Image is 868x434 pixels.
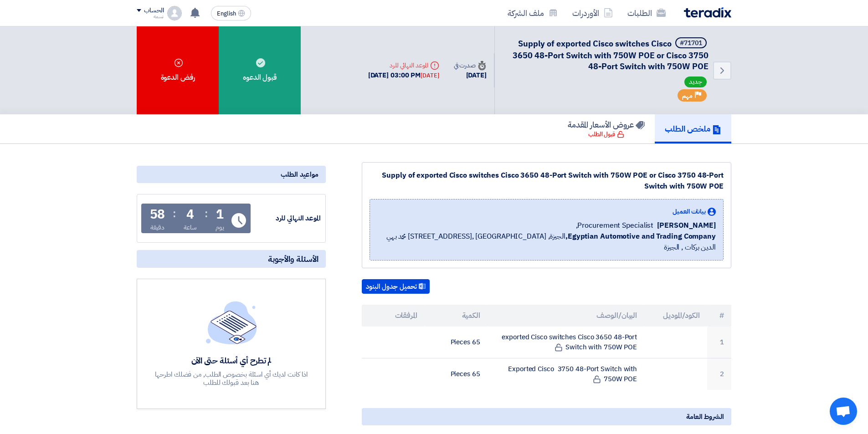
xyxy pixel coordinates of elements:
[167,6,182,20] img: profile_test.png
[268,254,318,264] span: الأسئلة والأجوبة
[644,305,707,327] th: الكود/الموديل
[186,208,194,221] div: 4
[488,305,645,327] th: البيان/الوصف
[682,92,693,100] span: مهم
[488,327,645,358] td: exported Cisco switches Cisco 3650 48-Port Switch with 750W POE
[454,61,487,70] div: صدرت في
[707,327,731,358] td: 1
[362,279,430,294] button: تحميل جدول البنود
[154,355,309,366] div: لم تطرح أي أسئلة حتى الآن
[673,207,706,216] span: بيانات العميل
[368,61,439,70] div: الموعد النهائي للرد
[620,2,673,24] a: الطلبات
[216,223,224,232] div: يوم
[686,412,724,422] span: الشروط العامة
[707,305,731,327] th: #
[370,170,724,192] div: Supply of exported Cisco switches Cisco 3650 48-Port Switch with 750W POE or Cisco 3750 48-Port S...
[565,2,620,24] a: الأوردرات
[500,2,565,24] a: ملف الشركة
[150,208,165,221] div: 58
[665,123,721,134] h5: ملخص الطلب
[137,166,326,183] div: مواعيد الطلب
[513,37,709,72] span: Supply of exported Cisco switches Cisco 3650 48-Port Switch with 750W POE or Cisco 3750 48-Port S...
[565,231,716,242] b: Egyptian Automotive and Trading Company,
[684,7,731,18] img: Teradix logo
[684,77,707,87] span: جديد
[576,220,654,231] span: Procurement Specialist,
[362,305,425,327] th: المرفقات
[506,37,709,72] h5: Supply of exported Cisco switches Cisco 3650 48-Port Switch with 750W POE or Cisco 3750 48-Port S...
[425,305,488,327] th: الكمية
[219,26,301,114] div: قبول الدعوه
[137,14,164,19] div: نسمه
[488,358,645,390] td: Exported Cisco 3750 48-Port Switch with 750W POE
[217,10,236,17] span: English
[206,301,257,344] img: empty_state_list.svg
[421,71,439,80] div: [DATE]
[184,223,197,232] div: ساعة
[205,205,208,222] div: :
[216,208,224,221] div: 1
[655,114,731,143] a: ملخص الطلب
[377,231,716,253] span: الجيزة, [GEOGRAPHIC_DATA] ,[STREET_ADDRESS] محمد بهي الدين بركات , الجيزة
[252,213,321,224] div: الموعد النهائي للرد
[707,358,731,390] td: 2
[558,114,655,143] a: عروض الأسعار المقدمة قبول الطلب
[425,327,488,358] td: 65 Pieces
[154,370,309,387] div: اذا كانت لديك أي اسئلة بخصوص الطلب, من فضلك اطرحها هنا بعد قبولك للطلب
[680,40,702,46] div: #71701
[144,7,164,15] div: الحساب
[368,70,439,81] div: [DATE] 03:00 PM
[173,205,176,222] div: :
[137,26,219,114] div: رفض الدعوة
[568,119,645,130] h5: عروض الأسعار المقدمة
[454,70,487,81] div: [DATE]
[425,358,488,390] td: 65 Pieces
[588,130,624,139] div: قبول الطلب
[657,220,716,231] span: [PERSON_NAME]
[150,223,164,232] div: دقيقة
[211,6,251,20] button: English
[830,398,857,425] div: Open chat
